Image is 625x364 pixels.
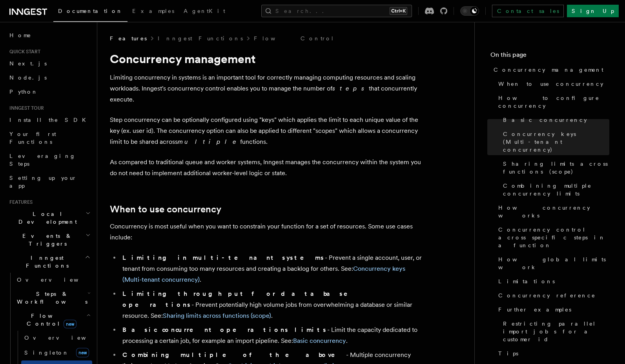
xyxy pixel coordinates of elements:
[500,127,609,157] a: Concurrency keys (Multi-tenant concurrency)
[9,117,91,123] span: Install the SDK
[6,56,92,71] a: Next.js
[76,348,89,357] span: new
[500,113,609,127] a: Basic concurrency
[500,179,609,201] a: Combining multiple concurrency limits
[494,66,603,74] span: Concurrency management
[17,277,98,283] span: Overview
[14,290,87,306] span: Steps & Workflows
[14,287,92,309] button: Steps & Workflows
[122,351,346,359] strong: Combining multiple of the above
[21,331,92,345] a: Overview
[495,346,609,360] a: Tips
[14,309,92,331] button: Flow Controlnew
[9,60,47,67] span: Next.js
[21,345,92,360] a: Singletonnew
[6,210,86,226] span: Local Development
[6,49,40,55] span: Quick start
[120,288,424,321] li: - Prevent potentially high volume jobs from overwhelming a database or similar resource. See: .
[6,149,92,171] a: Leveraging Steps
[110,204,221,215] a: When to use concurrency
[6,232,86,248] span: Events & Triggers
[58,8,123,14] span: Documentation
[6,113,92,127] a: Install the SDK
[178,138,240,145] em: multiple
[110,221,424,243] p: Concurrency is most useful when you want to constrain your function for a set of resources. Some ...
[6,199,33,205] span: Features
[500,317,609,346] a: Restricting parallel import jobs for a customer id
[9,131,56,145] span: Your first Functions
[158,34,243,42] a: Inngest Functions
[120,324,424,346] li: - Limit the capacity dedicated to processing a certain job, for example an import pipeline. See: .
[503,130,609,154] span: Concurrency keys (Multi-tenant concurrency)
[495,223,609,252] a: Concurrency control across specific steps in a function
[53,2,128,22] a: Documentation
[498,226,609,249] span: Concurrency control across specific steps in a function
[163,312,271,319] a: Sharing limits across functions (scope)
[128,2,179,21] a: Examples
[122,326,327,333] strong: Basic concurrent operations limits
[490,50,609,63] h4: On this page
[64,320,77,328] span: new
[495,201,609,223] a: How concurrency works
[184,8,225,14] span: AgentKit
[6,207,92,229] button: Local Development
[6,229,92,251] button: Events & Triggers
[490,63,609,77] a: Concurrency management
[503,182,609,197] span: Combining multiple concurrency limits
[9,153,76,167] span: Leveraging Steps
[110,72,424,105] p: Limiting concurrency in systems is an important tool for correctly managing computing resources a...
[9,175,77,189] span: Setting up your app
[6,105,44,111] span: Inngest tour
[503,116,587,124] span: Basic concurrency
[6,171,92,193] a: Setting up your app
[6,254,85,270] span: Inngest Functions
[498,277,555,285] span: Limitations
[503,320,609,343] span: Restricting parallel import jobs for a customer id
[498,292,596,299] span: Concurrency reference
[14,273,92,287] a: Overview
[495,77,609,91] a: When to use concurrency
[503,160,609,176] span: Sharing limits across functions (scope)
[492,5,564,17] a: Contact sales
[132,8,174,14] span: Examples
[110,157,424,179] p: As compared to traditional queue and worker systems, Inngest manages the concurrency within the s...
[495,288,609,302] a: Concurrency reference
[122,290,359,308] strong: Limiting throughput for database operations
[110,34,147,42] span: Features
[14,312,86,328] span: Flow Control
[110,114,424,147] p: Step concurrency can be optionally configured using "keys" which applies the limit to each unique...
[6,28,92,42] a: Home
[498,255,609,271] span: How global limits work
[495,274,609,288] a: Limitations
[495,91,609,113] a: How to configure concurrency
[122,254,325,261] strong: Limiting in multi-tenant systems
[261,5,412,17] button: Search...Ctrl+K
[9,89,38,95] span: Python
[6,251,92,273] button: Inngest Functions
[498,306,571,313] span: Further examples
[6,127,92,149] a: Your first Functions
[9,74,47,81] span: Node.js
[24,335,105,341] span: Overview
[332,85,369,92] em: steps
[495,252,609,274] a: How global limits work
[498,80,603,88] span: When to use concurrency
[495,302,609,317] a: Further examples
[498,94,609,110] span: How to configure concurrency
[120,252,424,285] li: - Prevent a single account, user, or tenant from consuming too many resources and creating a back...
[110,52,424,66] h1: Concurrency management
[24,350,69,356] span: Singleton
[500,157,609,179] a: Sharing limits across functions (scope)
[293,337,346,344] a: Basic concurrency
[9,31,31,39] span: Home
[498,350,518,357] span: Tips
[6,85,92,99] a: Python
[498,204,609,219] span: How concurrency works
[390,7,407,15] kbd: Ctrl+K
[567,5,619,17] a: Sign Up
[6,71,92,85] a: Node.js
[460,6,479,16] button: Toggle dark mode
[179,2,230,21] a: AgentKit
[254,34,334,42] a: Flow Control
